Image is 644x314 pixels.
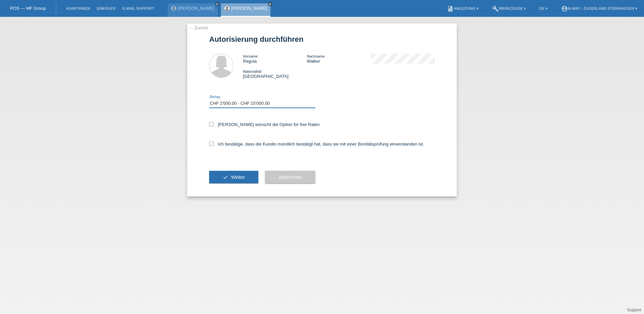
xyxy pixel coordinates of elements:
[10,6,46,11] a: POS — MF Group
[209,35,435,43] h1: Autorisierung durchführen
[243,54,258,58] span: Vorname
[189,25,208,30] a: ← Zurück
[209,171,258,184] button: check Weiter
[489,6,529,10] a: buildWerkzeuge ▾
[223,175,228,180] i: check
[447,5,454,12] i: book
[243,69,261,73] span: Nationalität
[209,122,320,127] label: [PERSON_NAME] wünscht die Option für fixe Raten
[215,2,220,6] a: close
[627,308,641,312] a: Support
[268,2,272,6] i: close
[558,6,641,10] a: account_circlem-way - Zugerland Steinhausen ▾
[268,2,272,6] a: close
[536,6,551,10] a: DE ▾
[279,175,302,180] span: Abbrechen
[307,54,371,64] div: Walker
[492,5,499,12] i: build
[231,175,245,180] span: Weiter
[209,142,424,147] label: Ich bestätige, dass die Kundin mündlich bestätigt hat, dass sie mit einer Bonitätsprüfung einvers...
[216,2,219,6] i: close
[243,69,307,79] div: [GEOGRAPHIC_DATA]
[444,6,482,10] a: bookAnleitung ▾
[231,6,267,11] a: [PERSON_NAME]
[307,54,325,58] span: Nachname
[63,6,93,10] a: Kund*innen
[178,6,214,11] a: [PERSON_NAME]
[243,54,307,64] div: Regula
[119,6,158,10] a: E-Mail Support
[561,5,568,12] i: account_circle
[93,6,119,10] a: Einkäufe
[265,171,315,184] button: Abbrechen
